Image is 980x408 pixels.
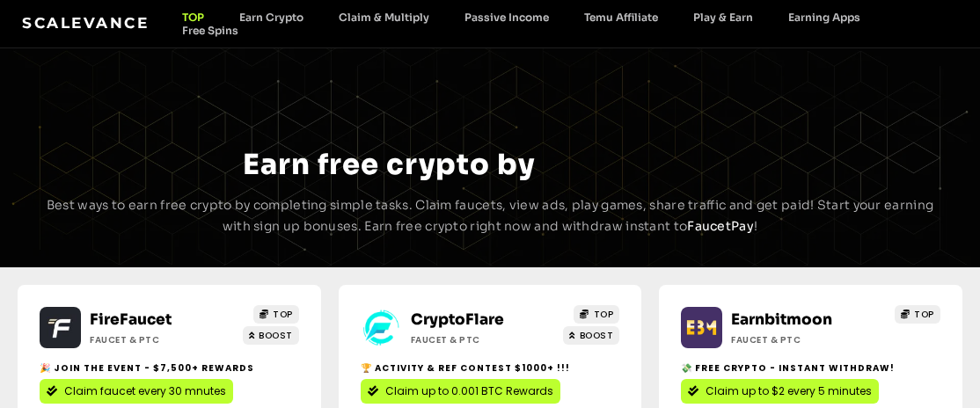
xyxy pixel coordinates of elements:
[895,305,940,324] a: TOP
[253,305,299,324] a: TOP
[563,326,619,345] a: BOOST
[447,11,567,24] a: Passive Income
[567,11,676,24] a: Temu Affiliate
[681,379,879,404] a: Claim up to $2 every 5 minutes
[914,308,934,321] span: TOP
[22,14,149,32] a: Scalevance
[411,310,504,329] a: CryptoFlare
[321,11,447,24] a: Claim & Multiply
[385,383,553,399] span: Claim up to 0.001 BTC Rewards
[681,361,940,375] h2: 💸 Free crypto - Instant withdraw!
[771,11,878,24] a: Earning Apps
[687,218,754,234] a: FaucetPay
[361,379,560,404] a: Claim up to 0.001 BTC Rewards
[580,329,614,342] span: BOOST
[40,379,233,404] a: Claim faucet every 30 mnutes
[44,195,936,237] p: Best ways to earn free crypto by completing simple tasks. Claim faucets, view ads, play games, sh...
[574,305,619,324] a: TOP
[259,329,293,342] span: BOOST
[165,11,958,37] nav: Menu
[731,310,832,329] a: Earnbitmoon
[594,308,614,321] span: TOP
[273,308,293,321] span: TOP
[165,24,256,37] a: Free Spins
[361,361,620,375] h2: 🏆 Activity & ref contest $1000+ !!!
[731,333,865,346] h2: Faucet & PTC
[411,333,545,346] h2: Faucet & PTC
[222,11,321,24] a: Earn Crypto
[90,310,172,329] a: FireFaucet
[90,333,223,346] h2: Faucet & PTC
[706,383,872,399] span: Claim up to $2 every 5 minutes
[243,147,535,182] span: Earn free crypto by
[243,326,299,345] a: BOOST
[676,11,771,24] a: Play & Earn
[40,361,299,375] h2: 🎉 Join the event - $7,500+ Rewards
[64,383,226,399] span: Claim faucet every 30 mnutes
[165,11,222,24] a: TOP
